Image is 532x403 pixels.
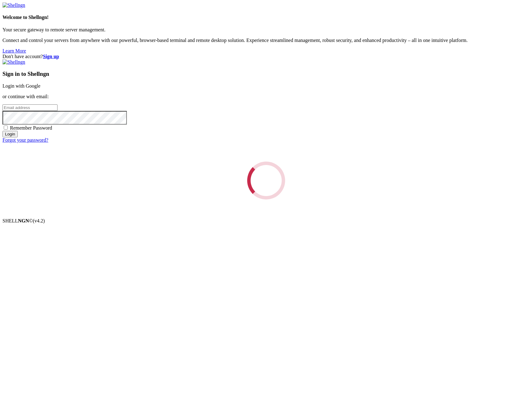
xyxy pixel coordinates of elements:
a: Learn More [2,48,26,53]
div: Loading... [245,160,287,201]
span: 4.2.0 [33,218,45,223]
h4: Welcome to Shellngn! [2,15,530,20]
div: Don't have account? [2,54,530,59]
p: or continue with email: [2,94,530,99]
span: SHELL © [2,218,45,223]
input: Remember Password [4,126,8,130]
span: Remember Password [10,125,52,131]
p: Your secure gateway to remote server management. [2,27,530,33]
a: Forgot your password? [2,137,48,143]
p: Connect and control your servers from anywhere with our powerful, browser-based terminal and remo... [2,38,530,43]
img: Shellngn [2,2,25,8]
a: Sign up [43,54,59,59]
input: Login [2,131,18,137]
a: Login with Google [2,83,40,89]
h3: Sign in to Shellngn [2,71,530,77]
b: NGN [18,218,29,223]
input: Email address [2,104,58,111]
img: Shellngn [2,59,25,65]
